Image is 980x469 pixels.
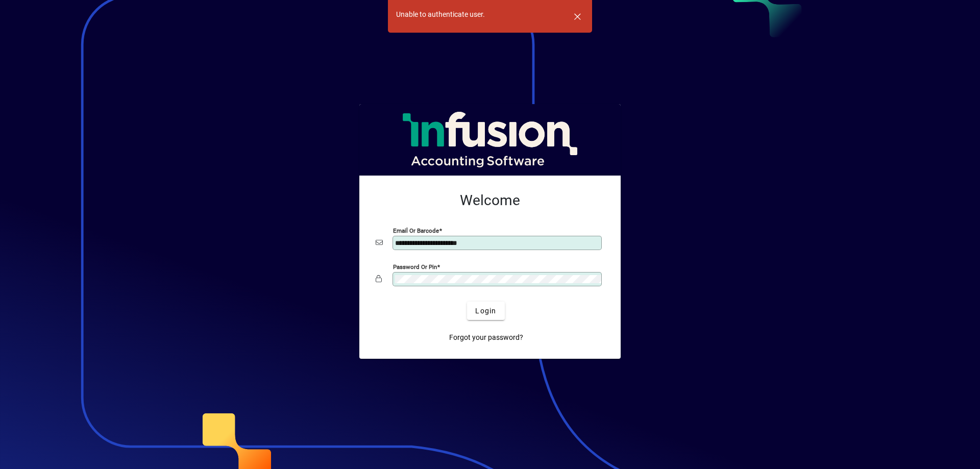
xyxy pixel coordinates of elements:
[475,306,496,316] span: Login
[376,192,604,209] h2: Welcome
[393,227,439,234] mat-label: Email or Barcode
[467,302,504,320] button: Login
[396,9,485,20] div: Unable to authenticate user.
[449,332,523,343] span: Forgot your password?
[445,328,527,347] a: Forgot your password?
[565,4,590,29] button: Dismiss
[393,263,437,270] mat-label: Password or Pin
